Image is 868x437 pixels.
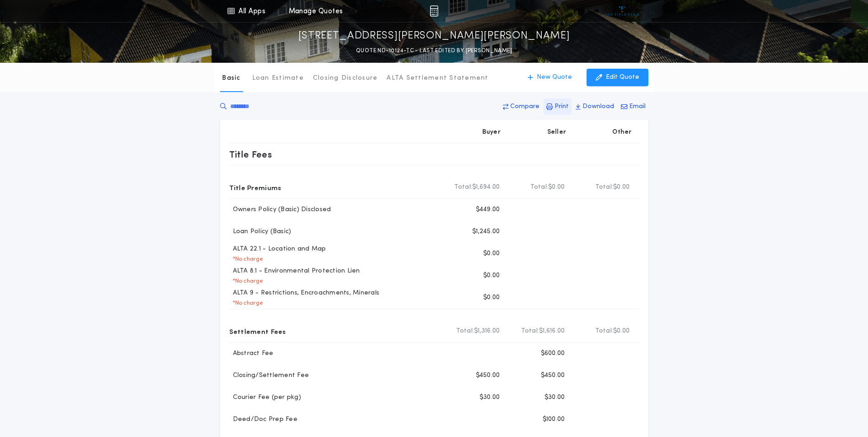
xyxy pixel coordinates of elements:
[613,183,630,192] span: $0.00
[387,74,488,83] p: ALTA Settlement Statement
[472,183,500,192] span: $1,694.00
[483,271,500,280] p: $0.00
[229,324,286,339] p: Settlement Fees
[573,98,617,115] button: Download
[582,102,614,111] p: Download
[606,73,639,82] p: Edit Quote
[613,327,630,336] span: $0.00
[229,289,380,298] p: ALTA 9 - Restrictions, Encroachments, Minerals
[595,183,614,192] b: Total:
[547,128,566,137] p: Seller
[476,205,500,214] p: $449.00
[229,371,309,380] p: Closing/Settlement Fee
[543,415,565,424] p: $100.00
[229,415,297,424] p: Deed/Doc Prep Fee
[229,147,272,162] p: Title Fees
[510,102,539,111] p: Compare
[456,327,474,336] b: Total:
[541,371,565,380] p: $450.00
[555,102,569,111] p: Print
[629,102,646,111] p: Email
[229,349,274,358] p: Abstract Fee
[229,227,291,236] p: Loan Policy (Basic)
[229,267,360,276] p: ALTA 8.1 - Environmental Protection Lien
[618,98,648,115] button: Email
[595,327,614,336] b: Total:
[483,293,500,302] p: $0.00
[521,327,539,336] b: Total:
[298,29,570,44] p: [STREET_ADDRESS][PERSON_NAME][PERSON_NAME]
[356,46,512,55] p: QUOTE ND-10124-TC - LAST EDITED BY [PERSON_NAME]
[482,128,501,137] p: Buyer
[480,393,500,402] p: $30.00
[476,371,500,380] p: $450.00
[313,74,378,83] p: Closing Disclosure
[530,183,549,192] b: Total:
[548,183,565,192] span: $0.00
[229,300,264,307] p: * No charge
[541,349,565,358] p: $600.00
[518,69,581,86] button: New Quote
[252,74,304,83] p: Loan Estimate
[430,5,438,16] img: img
[587,69,648,86] button: Edit Quote
[605,6,639,16] img: vs-icon
[229,180,281,195] p: Title Premiums
[229,256,264,263] p: * No charge
[229,278,264,285] p: * No charge
[544,98,571,115] button: Print
[545,393,565,402] p: $30.00
[474,327,500,336] span: $1,316.00
[472,227,500,236] p: $1,245.00
[539,327,565,336] span: $1,616.00
[229,393,301,402] p: Courier Fee (per pkg)
[537,73,572,82] p: New Quote
[483,249,500,258] p: $0.00
[229,205,331,214] p: Owners Policy (Basic) Disclosed
[612,128,631,137] p: Other
[229,245,326,254] p: ALTA 22.1 - Location and Map
[454,183,473,192] b: Total:
[222,74,240,83] p: Basic
[500,98,542,115] button: Compare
